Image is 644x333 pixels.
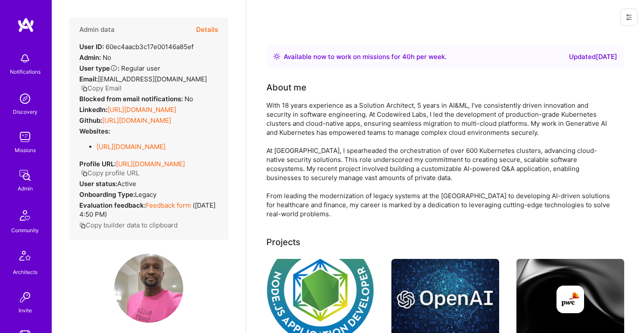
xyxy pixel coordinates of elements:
i: Help [110,64,118,72]
strong: User type : [79,64,119,72]
strong: Evaluation feedback: [79,201,146,209]
div: Updated [DATE] [569,52,617,62]
strong: LinkedIn: [79,106,107,114]
strong: Websites: [79,127,110,135]
button: Copy builder data to clipboard [79,221,178,230]
img: Availability [273,53,280,60]
img: discovery [16,90,34,107]
strong: User ID: [79,43,104,51]
div: Community [11,226,39,235]
strong: Email: [79,75,98,83]
div: Notifications [10,67,41,76]
strong: Github: [79,116,102,124]
span: [EMAIL_ADDRESS][DOMAIN_NAME] [98,75,207,83]
span: 40 [402,53,411,61]
strong: User status: [79,180,117,188]
div: With 18 years experience as a Solution Architect, 5 years in AI&ML, I've consistently driven inno... [266,101,611,218]
button: Details [196,17,218,42]
div: Admin [18,184,33,193]
a: [URL][DOMAIN_NAME] [97,143,166,151]
strong: Profile URL: [79,160,116,168]
img: bell [16,50,34,67]
div: Invite [19,306,32,315]
strong: Onboarding Type: [79,190,135,199]
div: Projects [266,236,300,249]
span: Active [117,180,136,188]
img: logo [17,17,34,33]
i: icon Copy [81,170,88,177]
img: admin teamwork [16,167,34,184]
a: [URL][DOMAIN_NAME] [102,116,171,124]
img: Community [15,205,35,226]
img: Company logo [556,286,584,313]
a: [URL][DOMAIN_NAME] [116,160,185,168]
img: Architects [15,247,35,268]
strong: Blocked from email notifications: [79,95,184,103]
div: Missions [15,146,36,155]
div: Regular user [79,64,160,73]
img: User Avatar [114,254,183,323]
span: legacy [135,190,156,199]
a: Feedback form [146,201,191,209]
img: Invite [16,289,34,306]
div: About me [266,81,306,94]
strong: Admin: [79,53,101,62]
div: Available now to work on missions for h per week . [284,52,447,62]
i: icon Copy [81,85,88,92]
h4: Admin data [79,26,115,34]
div: ( [DATE] 4:50 PM ) [79,201,218,219]
button: Copy profile URL [81,168,139,177]
div: 60ec4aacb3c17e00146a85ef [79,42,194,51]
div: Discovery [13,107,38,116]
div: Architects [13,268,38,277]
div: No [79,53,111,62]
img: teamwork [16,128,34,146]
button: Copy Email [81,84,122,93]
i: icon Copy [79,222,86,229]
div: No [79,94,193,103]
a: [URL][DOMAIN_NAME] [107,106,176,114]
